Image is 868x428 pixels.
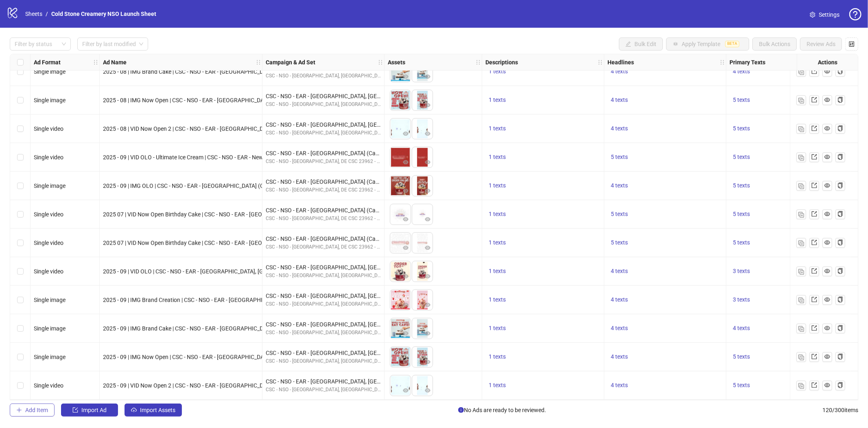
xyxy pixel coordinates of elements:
[611,154,628,160] span: 5 texts
[403,131,409,137] span: eye
[423,300,433,310] button: Preview
[611,97,628,103] span: 4 texts
[266,263,381,272] div: CSC - NSO - EAR - [GEOGRAPHIC_DATA], [GEOGRAPHIC_DATA] CC 24206 - Geozips
[34,97,66,104] span: Single image
[608,324,631,333] button: 4 texts
[798,298,804,303] img: Duplicate
[266,272,381,280] div: CSC - NSO - [GEOGRAPHIC_DATA], [GEOGRAPHIC_DATA] CC 24206 - EAR - [DATE]
[796,295,806,305] button: Duplicate
[10,286,31,314] div: Select row 117
[608,381,631,390] button: 4 texts
[61,404,118,417] button: Import Ad
[849,8,861,20] span: question-circle
[412,261,433,282] img: Asset 2
[608,210,631,219] button: 5 texts
[811,325,817,331] span: export
[798,212,804,218] img: Duplicate
[103,240,465,246] span: 2025 07 | VID Now Open Birthday Cake | CSC - NSO - EAR - [GEOGRAPHIC_DATA] (Campaign 2), DE CSC 2...
[425,159,431,165] span: eye
[798,240,804,246] img: Duplicate
[103,154,420,161] span: 2025 - 09 | VID OLO - Ultimate Ice Cream | CSC - NSO - EAR - Newark (Campaign 2), DE CSC 23962 | ...
[103,183,405,189] span: 2025 - 09 | IMG OLO | CSC - NSO - EAR - [GEOGRAPHIC_DATA] (Campaign 2), DE CSC 23962 | MTO | OLO ...
[425,102,431,108] span: eye
[403,388,409,393] span: eye
[733,68,750,75] span: 4 texts
[733,296,750,303] span: 3 texts
[837,297,843,302] span: copy
[798,69,804,75] img: Duplicate
[730,181,753,191] button: 5 texts
[403,188,409,194] span: eye
[103,126,448,132] span: 2025 - 08 | VID Now Open 2 | CSC - NSO - EAR - [GEOGRAPHIC_DATA], [GEOGRAPHIC_DATA] CSC 24120 | M...
[811,354,817,360] span: export
[401,329,411,339] button: Preview
[611,325,628,331] span: 4 texts
[412,176,433,196] img: Asset 2
[266,291,381,300] div: CSC - NSO - EAR - [GEOGRAPHIC_DATA], [GEOGRAPHIC_DATA] CC 24206 - Geozips
[611,296,628,303] span: 4 texts
[390,290,411,310] img: Asset 1
[425,359,431,365] span: eye
[796,152,806,162] button: Duplicate
[425,331,431,336] span: eye
[837,268,843,274] span: copy
[719,60,725,65] span: holder
[811,382,817,388] span: export
[485,152,509,162] button: 1 texts
[824,382,830,388] span: eye
[733,268,750,274] span: 3 texts
[403,216,409,222] span: eye
[412,318,433,339] img: Asset 2
[485,324,509,333] button: 1 texts
[811,97,817,103] span: export
[412,147,433,168] img: Asset 2
[34,211,63,218] span: Single video
[485,295,509,305] button: 1 texts
[72,407,78,413] span: import
[98,60,104,65] span: holder
[837,211,843,217] span: copy
[798,383,804,389] img: Duplicate
[383,60,389,65] span: holder
[423,243,433,253] button: Preview
[733,382,750,388] span: 5 texts
[485,124,509,134] button: 1 texts
[103,297,441,303] span: 2025 - 09 | IMG Brand Creation | CSC - NSO - EAR - [GEOGRAPHIC_DATA], [GEOGRAPHIC_DATA] CC 24206 ...
[401,158,411,168] button: Preview
[425,188,431,194] span: eye
[611,382,628,388] span: 4 texts
[403,331,409,336] span: eye
[489,353,506,360] span: 1 texts
[425,302,431,308] span: eye
[382,54,384,70] div: Resize Campaign & Ad Set column
[24,9,44,18] a: Sheets
[608,238,631,248] button: 5 texts
[666,38,749,51] button: Apply TemplateBETA
[401,272,411,282] button: Preview
[489,154,506,160] span: 1 texts
[837,154,843,160] span: copy
[266,300,381,308] div: CSC - NSO - [GEOGRAPHIC_DATA], [GEOGRAPHIC_DATA] CC 24206 - EAR - [DATE]
[266,149,381,158] div: CSC - NSO - EAR - [GEOGRAPHIC_DATA] (Campaign 2), DE CSC 23962 - Geozips
[403,274,409,279] span: eye
[489,382,506,388] span: 1 texts
[481,60,487,65] span: holder
[730,152,753,162] button: 5 texts
[10,314,31,343] div: Select row 118
[485,267,509,276] button: 1 texts
[489,97,506,103] span: 1 texts
[810,12,816,18] span: setting
[10,229,31,257] div: Select row 115
[800,38,842,51] button: Review Ads
[725,60,731,65] span: holder
[824,126,830,131] span: eye
[811,240,817,245] span: export
[730,124,753,134] button: 5 texts
[489,239,506,246] span: 1 texts
[140,407,175,413] span: Import Assets
[824,268,830,274] span: eye
[10,371,31,400] div: Select row 120
[390,90,411,110] img: Asset 1
[608,58,634,67] strong: Headlines
[489,325,506,331] span: 1 texts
